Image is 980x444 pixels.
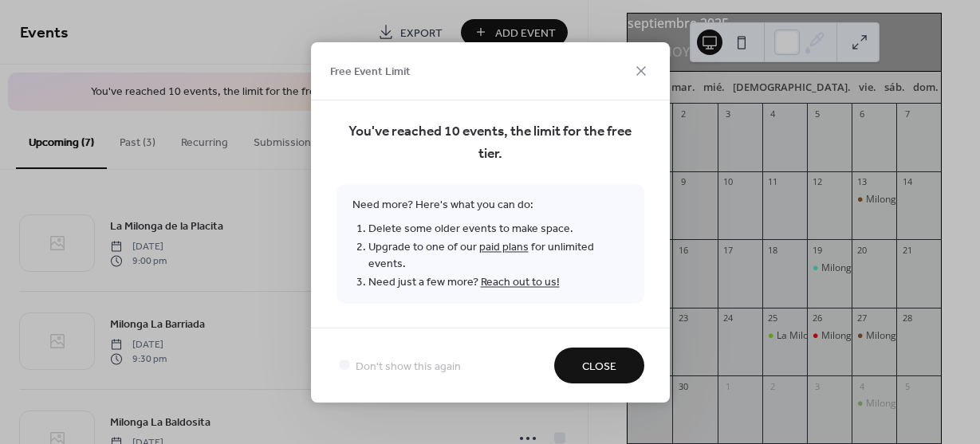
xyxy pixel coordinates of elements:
[554,348,644,383] button: Close
[356,358,461,375] span: Don't show this again
[337,120,644,165] span: You've reached 10 events, the limit for the free tier.
[481,271,560,293] a: Reach out to us!
[479,236,529,257] a: paid plans
[368,273,628,291] li: Need just a few more?
[368,238,628,273] li: Upgrade to one of our for unlimited events.
[337,184,644,303] span: Need more? Here's what you can do:
[582,358,616,375] span: Close
[330,64,411,81] span: Free Event Limit
[368,219,628,238] li: Delete some older events to make space.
